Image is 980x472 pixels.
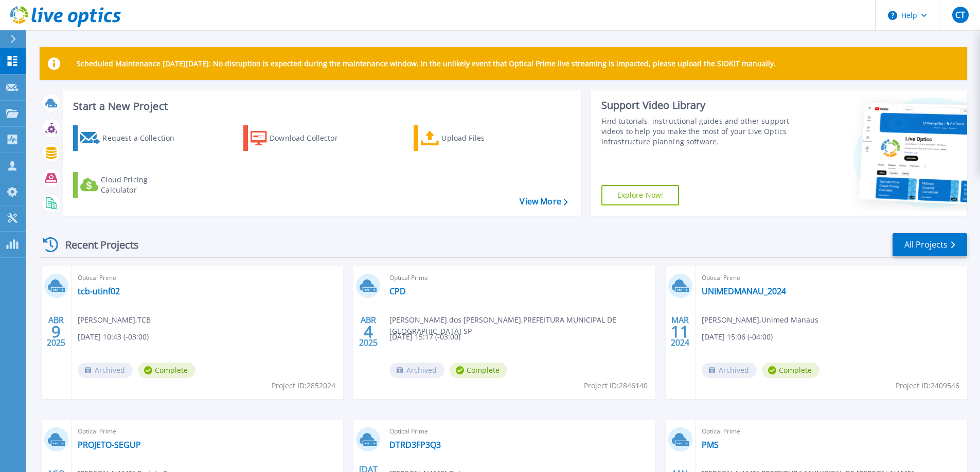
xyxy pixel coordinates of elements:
a: All Projects [893,233,967,256]
a: tcb-utinf02 [78,286,120,296]
span: Project ID: 2409546 [896,380,959,391]
div: ABR 2025 [359,313,378,350]
div: ABR 2025 [46,313,66,350]
div: Recent Projects [40,232,153,257]
a: Upload Files [414,125,528,151]
div: MAR 2024 [670,313,690,350]
span: Complete [762,363,819,378]
span: Archived [702,363,757,378]
a: DTRD3FP3Q3 [389,440,441,450]
span: Optical Prime [389,272,649,284]
span: Optical Prime [389,426,649,437]
span: Project ID: 2846140 [584,380,648,391]
a: CPD [389,286,406,296]
span: Archived [78,363,133,378]
div: Upload Files [441,128,524,148]
span: [DATE] 15:06 (-04:00) [702,331,773,343]
p: Scheduled Maintenance [DATE][DATE]: No disruption is expected during the maintenance window. In t... [77,60,776,68]
span: Optical Prime [78,426,337,437]
a: Cloud Pricing Calculator [73,172,188,198]
span: Optical Prime [78,272,337,284]
div: Download Collector [270,128,352,148]
a: View More [520,197,567,206]
span: [PERSON_NAME] , TCB [78,314,151,326]
div: Cloud Pricing Calculator [101,175,183,195]
span: Archived [389,363,444,378]
span: [DATE] 10:43 (-03:00) [78,331,149,343]
span: [DATE] 15:17 (-03:00) [389,331,460,343]
a: Explore Now! [601,185,680,205]
a: Download Collector [243,125,358,151]
span: 11 [671,327,689,336]
span: Project ID: 2852024 [272,380,335,391]
a: PMS [702,440,719,450]
div: Request a Collection [102,128,185,148]
span: [PERSON_NAME] dos [PERSON_NAME] , PREFEITURA MUNICIPAL DE [GEOGRAPHIC_DATA] SP [389,314,655,337]
a: PROJETO-SEGUP [78,440,141,450]
div: Find tutorials, instructional guides and other support videos to help you make the most of your L... [601,116,793,147]
a: Request a Collection [73,125,188,151]
span: Complete [450,363,507,378]
div: Support Video Library [601,99,793,112]
span: CT [955,11,965,19]
a: UNIMEDMANAU_2024 [702,286,786,296]
span: 4 [364,327,373,336]
span: Optical Prime [702,272,961,284]
h3: Start a New Project [73,101,567,112]
span: Complete [138,363,195,378]
span: 9 [51,327,61,336]
span: [PERSON_NAME] , Unimed Manaus [702,314,818,326]
span: Optical Prime [702,426,961,437]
